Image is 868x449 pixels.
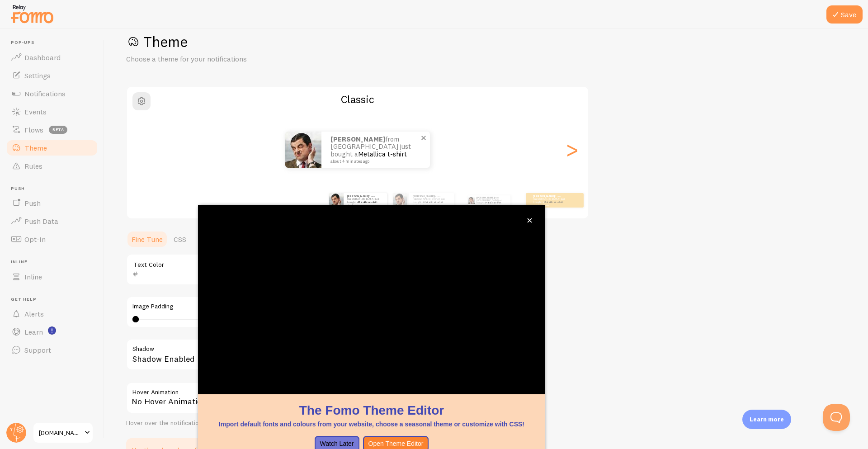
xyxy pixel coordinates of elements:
[476,195,507,205] p: from [GEOGRAPHIC_DATA] just bought a
[132,302,391,311] label: Image Padding
[24,199,41,208] span: Push
[126,230,168,248] a: Fine Tune
[330,136,421,164] p: from [GEOGRAPHIC_DATA] just bought a
[48,326,56,335] svg: <p>Watch New Feature Tutorials!</p>
[24,107,47,116] span: Events
[750,415,784,424] p: Learn more
[24,235,46,244] span: Opt-In
[5,157,99,175] a: Rules
[24,309,44,318] span: Alerts
[11,186,99,192] span: Push
[533,204,568,206] small: about 4 minutes ago
[486,201,501,204] a: Metallica t-shirt
[126,382,397,414] div: No Hover Animation
[39,427,82,438] span: [DOMAIN_NAME]
[24,217,58,226] span: Push Data
[5,139,99,157] a: Theme
[329,193,344,208] img: Fomo
[5,305,99,323] a: Alerts
[285,132,321,168] img: Fomo
[5,212,99,230] a: Push Data
[9,2,55,25] img: fomo-relay-logo-orange.svg
[413,204,450,206] small: about 4 minutes ago
[126,54,343,64] p: Choose a theme for your notifications
[533,194,555,198] strong: [PERSON_NAME]
[24,272,42,281] span: Inline
[209,420,534,429] p: Import default fonts and colours from your website, choose a seasonal theme or customize with CSS!
[11,297,99,302] span: Get Help
[24,345,51,354] span: Support
[24,125,43,134] span: Flows
[33,422,94,444] a: [DOMAIN_NAME]
[24,327,43,336] span: Learn
[566,117,577,182] div: Next slide
[358,150,407,158] a: Metallica t-shirt
[358,200,377,204] a: Metallica t-shirt
[5,268,99,286] a: Inline
[544,200,563,204] a: Metallica t-shirt
[330,135,385,143] strong: [PERSON_NAME]
[467,197,475,204] img: Fomo
[823,404,850,431] iframe: Help Scout Beacon - Open
[5,194,99,212] a: Push
[525,216,534,225] button: close,
[330,159,418,164] small: about 4 minutes ago
[126,419,397,427] div: Hover over the notification for preview
[413,194,434,198] strong: [PERSON_NAME]
[347,194,383,206] p: from [GEOGRAPHIC_DATA] just bought a
[5,103,99,121] a: Events
[168,230,192,248] a: CSS
[742,410,791,429] div: Learn more
[5,230,99,248] a: Opt-In
[5,48,99,66] a: Dashboard
[347,204,382,206] small: about 4 minutes ago
[24,53,61,62] span: Dashboard
[424,200,443,204] a: Metallica t-shirt
[347,194,369,198] strong: [PERSON_NAME]
[393,193,407,208] img: Fomo
[11,40,99,46] span: Pop-ups
[24,143,47,152] span: Theme
[413,194,451,206] p: from [GEOGRAPHIC_DATA] just bought a
[24,161,42,170] span: Rules
[533,194,569,206] p: from [GEOGRAPHIC_DATA] just bought a
[49,126,67,134] span: beta
[11,259,99,265] span: Inline
[127,92,588,106] h2: Classic
[5,341,99,359] a: Support
[126,339,397,372] div: Shadow Enabled
[24,71,51,80] span: Settings
[209,402,534,419] h1: The Fomo Theme Editor
[476,196,495,199] strong: [PERSON_NAME]
[24,89,66,98] span: Notifications
[126,33,846,51] h1: Theme
[5,121,99,139] a: Flows beta
[5,323,99,341] a: Learn
[5,66,99,85] a: Settings
[5,85,99,103] a: Notifications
